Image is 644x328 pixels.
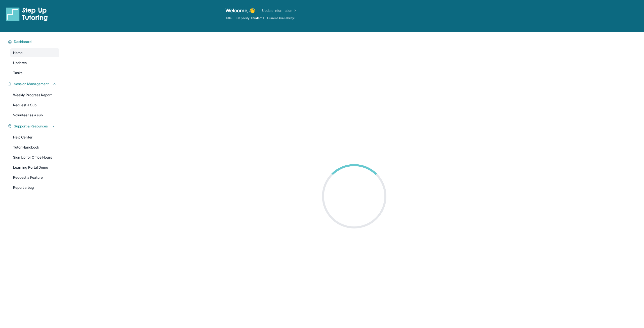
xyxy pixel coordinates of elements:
a: Sign Up for Office Hours [10,153,59,162]
a: Request a Sub [10,101,59,110]
span: Welcome, 👋 [225,7,255,14]
a: Volunteer as a sub [10,111,59,120]
span: Students [251,16,264,20]
a: Home [10,48,59,57]
a: Report a bug [10,183,59,192]
a: Help Center [10,133,59,142]
span: Current Availability: [267,16,295,20]
span: Home [13,50,23,55]
button: Support & Resources [12,124,56,129]
span: Title: [225,16,232,20]
a: Weekly Progress Report [10,90,59,100]
span: Capacity: [236,16,250,20]
img: logo [6,7,48,21]
button: Session Management [12,81,56,86]
a: Tasks [10,68,59,77]
span: Support & Resources [14,124,48,129]
span: Updates [13,60,27,65]
img: Chevron Right [292,8,297,13]
a: Update Information [262,8,297,13]
button: Dashboard [12,39,56,44]
a: Learning Portal Demo [10,163,59,172]
span: Tasks [13,70,22,75]
span: Dashboard [14,39,32,44]
span: Session Management [14,81,49,86]
a: Updates [10,58,59,67]
a: Tutor Handbook [10,143,59,152]
a: Request a Feature [10,173,59,182]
